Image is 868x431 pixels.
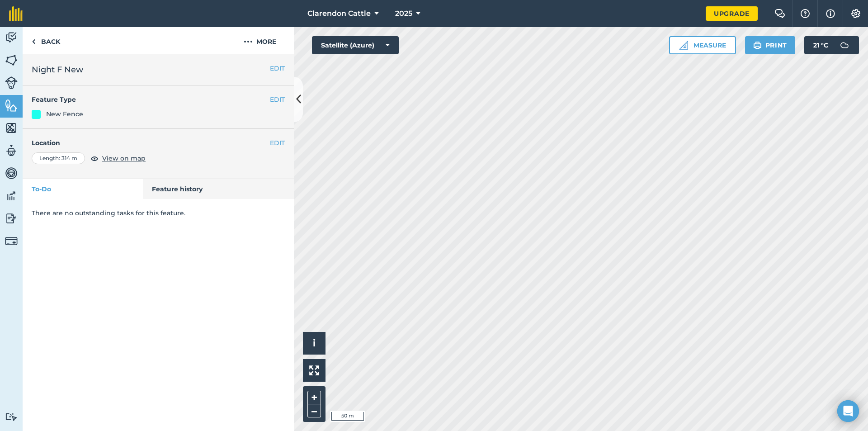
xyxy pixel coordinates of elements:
button: Measure [669,36,736,54]
img: svg+xml;base64,PHN2ZyB4bWxucz0iaHR0cDovL3d3dy53My5vcmcvMjAwMC9zdmciIHdpZHRoPSIxOCIgaGVpZ2h0PSIyNC... [90,153,99,164]
img: A question mark icon [800,9,811,18]
h4: Feature Type [32,95,270,104]
a: Upgrade [706,6,758,21]
h4: Location [32,138,285,148]
img: svg+xml;base64,PD94bWwgdmVyc2lvbj0iMS4wIiBlbmNvZGluZz0idXRmLTgiPz4KPCEtLSBHZW5lcmF0b3I6IEFkb2JlIE... [5,76,18,89]
img: svg+xml;base64,PD94bWwgdmVyc2lvbj0iMS4wIiBlbmNvZGluZz0idXRmLTgiPz4KPCEtLSBHZW5lcmF0b3I6IEFkb2JlIE... [5,235,18,247]
span: i [313,337,316,349]
img: svg+xml;base64,PD94bWwgdmVyc2lvbj0iMS4wIiBlbmNvZGluZz0idXRmLTgiPz4KPCEtLSBHZW5lcmF0b3I6IEFkb2JlIE... [5,166,18,180]
img: svg+xml;base64,PHN2ZyB4bWxucz0iaHR0cDovL3d3dy53My5vcmcvMjAwMC9zdmciIHdpZHRoPSI1NiIgaGVpZ2h0PSI2MC... [5,53,18,67]
button: 21 °C [804,36,859,54]
button: EDIT [270,138,285,148]
img: svg+xml;base64,PHN2ZyB4bWxucz0iaHR0cDovL3d3dy53My5vcmcvMjAwMC9zdmciIHdpZHRoPSI1NiIgaGVpZ2h0PSI2MC... [5,99,18,112]
img: Two speech bubbles overlapping with the left bubble in the forefront [774,9,785,18]
img: svg+xml;base64,PD94bWwgdmVyc2lvbj0iMS4wIiBlbmNvZGluZz0idXRmLTgiPz4KPCEtLSBHZW5lcmF0b3I6IEFkb2JlIE... [5,144,18,157]
a: To-Do [23,179,143,199]
img: fieldmargin Logo [9,6,23,21]
img: A cog icon [850,9,861,18]
h2: Night F New [32,63,285,76]
img: Four arrows, one pointing top left, one top right, one bottom right and the last bottom left [309,365,319,375]
button: – [307,404,321,417]
button: EDIT [270,95,285,104]
p: There are no outstanding tasks for this feature. [32,208,285,218]
button: EDIT [270,63,285,73]
img: svg+xml;base64,PHN2ZyB4bWxucz0iaHR0cDovL3d3dy53My5vcmcvMjAwMC9zdmciIHdpZHRoPSIxNyIgaGVpZ2h0PSIxNy... [826,8,835,19]
span: View on map [102,153,146,163]
img: svg+xml;base64,PD94bWwgdmVyc2lvbj0iMS4wIiBlbmNvZGluZz0idXRmLTgiPz4KPCEtLSBHZW5lcmF0b3I6IEFkb2JlIE... [835,36,854,54]
div: New Fence [46,109,83,119]
img: svg+xml;base64,PHN2ZyB4bWxucz0iaHR0cDovL3d3dy53My5vcmcvMjAwMC9zdmciIHdpZHRoPSIxOSIgaGVpZ2h0PSIyNC... [753,40,762,51]
button: + [307,391,321,404]
span: 21 ° C [813,36,828,54]
img: svg+xml;base64,PHN2ZyB4bWxucz0iaHR0cDovL3d3dy53My5vcmcvMjAwMC9zdmciIHdpZHRoPSI1NiIgaGVpZ2h0PSI2MC... [5,121,18,135]
a: Back [23,27,69,54]
button: More [226,27,294,54]
img: svg+xml;base64,PHN2ZyB4bWxucz0iaHR0cDovL3d3dy53My5vcmcvMjAwMC9zdmciIHdpZHRoPSIyMCIgaGVpZ2h0PSIyNC... [244,36,253,47]
img: Ruler icon [679,41,688,50]
div: Length : 314 m [32,152,85,164]
button: i [303,332,325,355]
img: svg+xml;base64,PD94bWwgdmVyc2lvbj0iMS4wIiBlbmNvZGluZz0idXRmLTgiPz4KPCEtLSBHZW5lcmF0b3I6IEFkb2JlIE... [5,189,18,203]
img: svg+xml;base64,PD94bWwgdmVyc2lvbj0iMS4wIiBlbmNvZGluZz0idXRmLTgiPz4KPCEtLSBHZW5lcmF0b3I6IEFkb2JlIE... [5,412,18,421]
img: svg+xml;base64,PD94bWwgdmVyc2lvbj0iMS4wIiBlbmNvZGluZz0idXRmLTgiPz4KPCEtLSBHZW5lcmF0b3I6IEFkb2JlIE... [5,31,18,44]
button: Satellite (Azure) [312,36,399,54]
div: Open Intercom Messenger [837,400,859,422]
span: 2025 [395,8,412,19]
img: svg+xml;base64,PD94bWwgdmVyc2lvbj0iMS4wIiBlbmNvZGluZz0idXRmLTgiPz4KPCEtLSBHZW5lcmF0b3I6IEFkb2JlIE... [5,212,18,225]
a: Feature history [143,179,294,199]
img: svg+xml;base64,PHN2ZyB4bWxucz0iaHR0cDovL3d3dy53My5vcmcvMjAwMC9zdmciIHdpZHRoPSI5IiBoZWlnaHQ9IjI0Ii... [32,36,36,47]
span: Clarendon Cattle [307,8,371,19]
button: View on map [90,153,146,164]
button: Print [745,36,796,54]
